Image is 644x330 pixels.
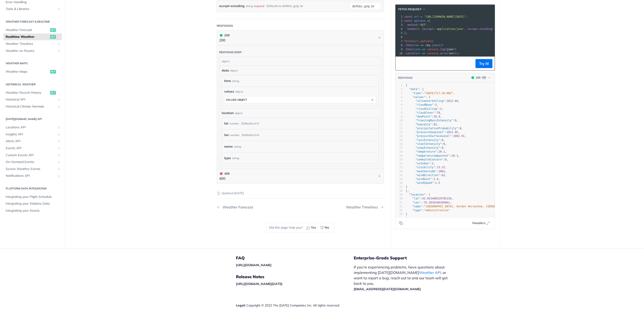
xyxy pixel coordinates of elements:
[396,185,403,189] div: 27
[354,287,421,291] a: [EMAIL_ADDRESS][DATE][DOMAIN_NAME]
[396,51,403,55] div: 10
[396,99,403,103] div: 5
[416,107,438,110] span: "cloudCeiling"
[416,170,437,173] span: "weatherCode"
[452,154,458,157] span: 20.1
[407,23,417,26] span: method
[396,201,403,205] div: 31
[404,40,434,43] span: ( , )
[6,208,61,213] span: Integrating your Assets
[414,19,425,22] span: options
[406,166,447,169] span: : ,
[416,150,437,153] span: "temperature"
[396,146,403,150] div: 17
[396,177,403,181] div: 25
[396,127,403,130] div: 12
[3,200,62,207] a: Integrating your Stations Data
[442,146,443,149] span: 0
[440,107,442,110] span: 3
[424,15,466,18] span: '[URL][DOMAIN_NAME][DATE]'
[217,201,384,214] nav: Pagination Controls
[396,165,403,169] div: 22
[416,103,433,106] span: "cloudBase"
[3,117,62,121] h2: [DATE][DOMAIN_NAME] API
[3,152,62,158] a: Custom Events APIShow subpages for Custom Events API
[396,142,403,146] div: 16
[472,221,485,225] span: Headers
[412,205,422,208] span: "name"
[434,115,440,118] span: 18.9
[416,154,450,157] span: "temperatureApparent"
[414,48,421,51] span: json
[242,132,259,138] div: Defaults to 0
[396,138,403,142] div: 15
[406,177,440,181] span: : ,
[443,142,445,146] span: 0
[50,28,56,32] span: get
[229,120,239,127] div: number
[424,27,434,31] span: accept
[425,44,430,47] span: res
[346,205,380,209] div: Weather Timelines
[398,60,404,67] button: Copy to clipboard
[396,119,403,122] div: 10
[219,3,245,9] label: accept-encoding
[224,143,233,150] label: name
[455,119,457,122] span: 0
[6,153,56,157] span: Custom Events API
[398,7,422,11] span: fetch Request
[470,220,493,227] button: Headers
[404,23,429,26] span: : ,
[406,107,443,110] span: : ,
[453,134,465,138] span: 1002.91
[396,170,403,173] div: 23
[396,47,403,51] div: 9
[416,142,442,146] span: "sleetIntensity"
[219,57,380,66] div: object
[3,6,62,12] a: Tools & LibrariesShow subpages for Tools & Libraries
[460,127,461,130] span: 0
[435,27,465,31] span: 'application/json'
[414,40,419,43] span: url
[267,3,303,9] div: Defaults to deflate, gzip, br
[406,181,440,184] span: :
[427,48,439,51] span: console
[406,162,435,165] span: : ,
[396,205,403,208] div: 32
[396,173,403,177] div: 24
[416,119,453,122] span: "freezingRainIntensity"
[3,41,62,47] a: Weather TimelinesShow subpages for Weather Timelines
[396,115,403,119] div: 9
[481,76,487,79] span: Log
[434,177,439,181] span: 2.6
[404,48,457,51] span: . ( . ( ))
[57,160,61,164] button: Show subpages for On-Demand Events
[404,44,444,47] span: . ( . ())
[437,166,445,169] span: 13.22
[416,99,445,103] span: "altimeterSetting"
[217,24,233,28] div: Responses
[406,201,452,204] span: : ,
[3,207,62,214] a: Integrating your Assets
[3,82,62,86] h2: Historical Weather
[6,201,61,206] span: Integrating your Stations Data
[396,95,403,99] div: 4
[3,159,62,165] a: On-Demand EventsShow subpages for On-Demand Events
[396,35,403,39] div: 6
[3,68,62,75] a: Weather Mapsget
[6,174,56,178] span: Notifications API
[57,42,61,46] button: Show subpages for Weather Timelines
[3,131,62,138] a: Insights APIShow subpages for Insights API
[234,143,241,150] div: string
[466,27,494,31] span: 'accept-encoding'
[476,59,493,68] button: Try It!
[412,197,421,200] span: "lat"
[406,205,548,208] span: : ,
[396,123,403,127] div: 11
[6,132,56,137] span: Insights API
[219,33,230,38] div: 200
[6,104,56,109] span: Historical Climate Normals
[232,155,239,161] div: string
[396,107,403,111] div: 7
[57,146,61,150] button: Show subpages for Events API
